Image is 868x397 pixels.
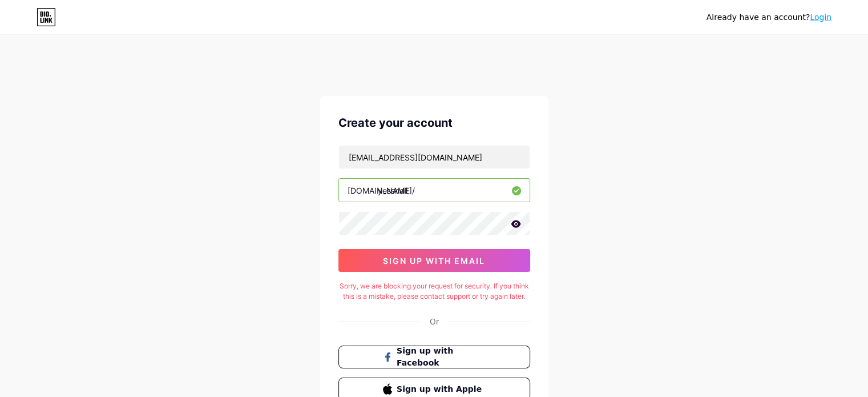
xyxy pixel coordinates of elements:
[430,315,439,327] div: Or
[339,146,530,169] input: Email
[383,256,485,266] span: sign up with email
[810,13,831,22] a: Login
[348,185,415,197] div: [DOMAIN_NAME]/
[397,345,485,369] span: Sign up with Facebook
[338,249,530,272] button: sign up with email
[338,281,530,302] div: Sorry, we are blocking your request for security. If you think this is a mistake, please contact ...
[338,114,530,131] div: Create your account
[339,179,530,202] input: username
[338,346,530,368] button: Sign up with Facebook
[397,383,485,395] span: Sign up with Apple
[706,11,831,23] div: Already have an account?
